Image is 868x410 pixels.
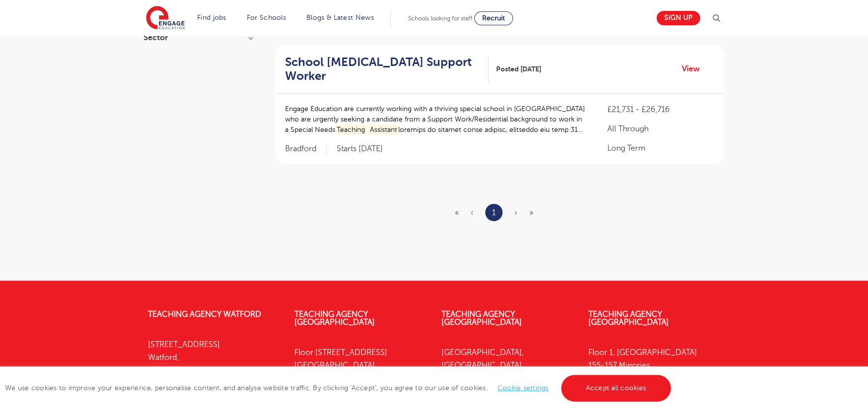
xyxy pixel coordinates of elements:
[285,55,489,84] a: School [MEDICAL_DATA] Support Worker
[607,104,715,116] p: £21,731 - £26,716
[197,14,226,21] a: Find jobs
[148,310,261,319] a: Teaching Agency Watford
[471,208,473,217] span: ‹
[368,124,399,135] mark: Assistant
[492,206,496,219] a: 1
[496,64,541,74] span: Posted [DATE]
[285,144,327,154] span: Bradford
[337,144,383,154] p: Starts [DATE]
[441,310,522,327] a: Teaching Agency [GEOGRAPHIC_DATA]
[514,208,517,217] span: ›
[148,338,280,403] p: [STREET_ADDRESS] Watford, WD17 1SZ 01923 281040
[247,14,286,21] a: For Schools
[335,124,366,135] mark: Teaching
[482,14,505,22] span: Recruit
[146,6,185,31] img: Engage Education
[607,142,715,154] p: Long Term
[682,62,707,75] a: View
[588,310,669,327] a: Teaching Agency [GEOGRAPHIC_DATA]
[529,208,533,217] span: »
[656,11,700,25] a: Sign up
[474,11,513,25] a: Recruit
[285,104,587,135] p: Engage Education are currently working with a thriving special school in [GEOGRAPHIC_DATA] who ar...
[306,14,374,21] a: Blogs & Latest News
[285,55,481,84] h2: School [MEDICAL_DATA] Support Worker
[294,310,375,327] a: Teaching Agency [GEOGRAPHIC_DATA]
[5,384,673,392] span: We use cookies to improve your experience, personalise content, and analyse website traffic. By c...
[144,34,253,42] h3: Sector
[498,384,549,392] a: Cookie settings
[561,375,671,402] a: Accept all cookies
[408,15,472,22] span: Schools looking for staff
[607,123,715,135] p: All Through
[455,208,459,217] span: «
